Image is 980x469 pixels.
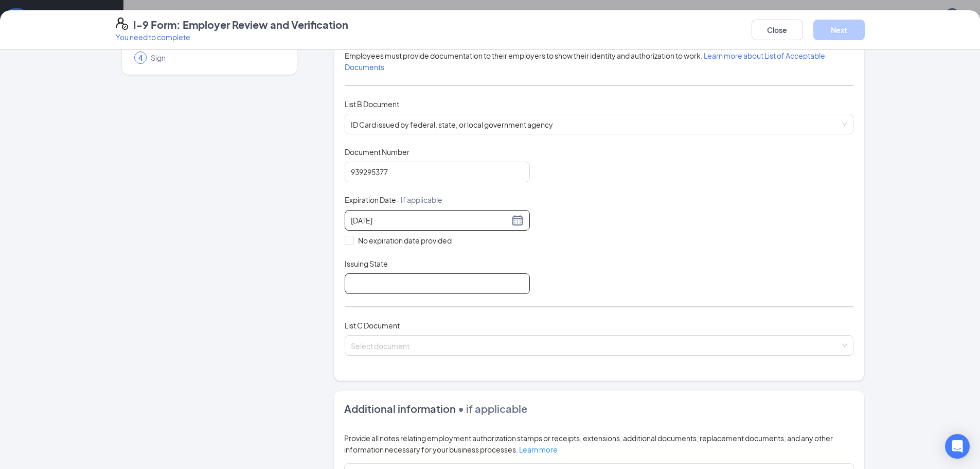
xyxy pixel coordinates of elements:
[345,195,442,205] span: Expiration Date
[345,258,388,269] span: Issuing State
[456,402,527,415] span: • if applicable
[752,20,803,40] button: Close
[813,20,865,40] button: Next
[116,32,348,42] p: You need to complete
[344,402,456,415] span: Additional information
[351,215,509,226] input: 05/30/2027
[396,195,442,204] span: - If applicable
[344,433,833,454] span: Provide all notes relating employment authorization stamps or receipts, extensions, additional do...
[151,53,282,63] span: Sign
[345,321,400,330] span: List C Document
[351,114,847,134] span: ID Card issued by federal, state, or local government agency
[519,445,558,454] a: Learn more
[133,18,348,32] h4: I-9 Form: Employer Review and Verification
[138,53,142,63] span: 4
[345,99,399,109] span: List B Document
[945,434,970,459] div: Open Intercom Messenger
[116,18,128,30] svg: FormI9EVerifyIcon
[345,51,825,72] span: Employees must provide documentation to their employers to show their identity and authorization ...
[354,235,456,246] span: No expiration date provided
[345,147,409,157] span: Document Number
